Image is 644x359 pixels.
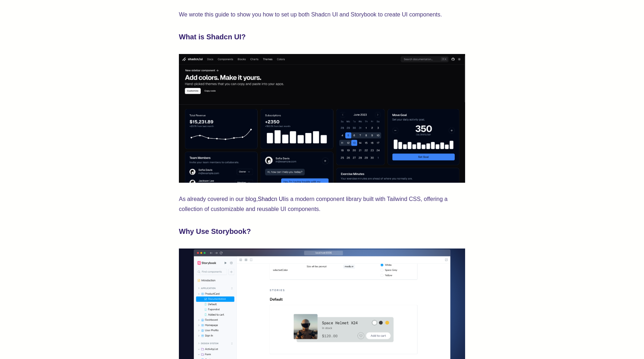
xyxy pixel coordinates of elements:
[179,10,465,20] p: We wrote this guide to show you how to set up both Shadcn UI and Storybook to create UI components.
[179,54,465,183] img: Shadcn UI
[179,194,465,214] p: As already covered in our blog, is a modern component library built with Tailwind CSS, offering a...
[179,31,465,43] h3: What is Shadcn UI?
[179,226,465,237] h3: Why Use Storybook?
[258,196,285,202] a: Shadcn UI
